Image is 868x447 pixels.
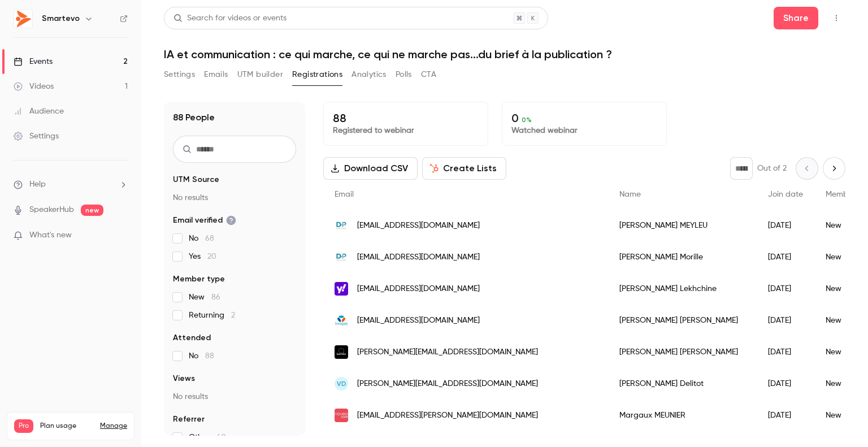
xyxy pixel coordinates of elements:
span: 88 [205,352,214,360]
div: Search for videos or events [173,12,287,24]
div: Audience [14,106,64,117]
li: help-dropdown-opener [14,179,128,190]
div: [DATE] [757,336,814,368]
p: Out of 2 [757,163,787,174]
span: No [189,350,214,362]
div: Margaux MEUNIER [608,400,757,431]
span: 2 [231,311,235,319]
div: Settings [14,131,59,142]
span: Help [29,179,46,190]
h1: IA et communication : ce qui marche, ce qui ne marche pas...du brief à la publication ? [164,47,845,61]
button: Registrations [292,66,342,84]
span: 60 [216,433,226,441]
span: Attended [173,332,211,344]
button: Next page [823,157,845,180]
h6: Smartevo [42,13,80,24]
button: CTA [421,66,436,84]
button: UTM builder [237,66,283,84]
div: [PERSON_NAME] [PERSON_NAME] [608,305,757,336]
span: Email verified [173,215,236,226]
p: Watched webinar [511,125,657,136]
button: Analytics [351,66,387,84]
span: [EMAIL_ADDRESS][PERSON_NAME][DOMAIN_NAME] [357,410,538,422]
div: [DATE] [757,210,814,241]
img: bbox.fr [335,314,348,327]
div: [DATE] [757,368,814,400]
section: facet-groups [173,174,296,443]
a: SpeakerHub [29,204,74,216]
span: UTM Source [173,174,219,185]
span: 68 [205,235,214,242]
div: [PERSON_NAME] Lekhchine [608,273,757,305]
iframe: Noticeable Trigger [114,231,128,241]
div: Videos [14,81,54,92]
img: Smartevo [14,10,32,28]
button: Share [774,7,818,29]
div: [PERSON_NAME] MEYLEU [608,210,757,241]
button: Settings [164,66,195,84]
span: [EMAIL_ADDRESS][DOMAIN_NAME] [357,251,480,263]
button: Polls [396,66,412,84]
span: new [81,205,103,216]
p: No results [173,391,296,402]
span: Join date [768,190,803,198]
span: [EMAIL_ADDRESS][DOMAIN_NAME] [357,283,480,295]
div: [DATE] [757,305,814,336]
div: [PERSON_NAME] [PERSON_NAME] [608,336,757,368]
div: [DATE] [757,273,814,305]
span: No [189,233,214,244]
h1: 88 People [173,111,215,124]
img: domespharma.com [335,250,348,264]
a: Manage [100,422,127,431]
span: Email [335,190,354,198]
button: Download CSV [323,157,418,180]
span: Pro [14,419,33,433]
div: [DATE] [757,241,814,273]
button: Create Lists [422,157,506,180]
span: Views [173,373,195,384]
img: komeocreation.fr [335,345,348,359]
img: yahoo.fr [335,282,348,296]
button: Emails [204,66,228,84]
p: 88 [333,111,479,125]
span: Returning [189,310,235,321]
span: 0 % [522,116,532,124]
span: Plan usage [40,422,93,431]
span: New [189,292,220,303]
p: 0 [511,111,657,125]
span: [PERSON_NAME][EMAIL_ADDRESS][DOMAIN_NAME] [357,346,538,358]
span: Yes [189,251,216,262]
span: Member type [173,274,225,285]
span: Other [189,432,226,443]
span: 20 [207,253,216,261]
span: VD [337,379,346,389]
img: noveocare.com [335,409,348,422]
div: Events [14,56,53,67]
div: [PERSON_NAME] Delitot [608,368,757,400]
p: No results [173,192,296,203]
p: Registered to webinar [333,125,479,136]
span: [EMAIL_ADDRESS][DOMAIN_NAME] [357,220,480,232]
span: Referrer [173,414,205,425]
span: What's new [29,229,72,241]
div: [DATE] [757,400,814,431]
img: domespharma.com [335,219,348,232]
span: [EMAIL_ADDRESS][DOMAIN_NAME] [357,315,480,327]
div: [PERSON_NAME] Morille [608,241,757,273]
span: 86 [211,293,220,301]
span: Name [619,190,641,198]
span: [PERSON_NAME][EMAIL_ADDRESS][DOMAIN_NAME] [357,378,538,390]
